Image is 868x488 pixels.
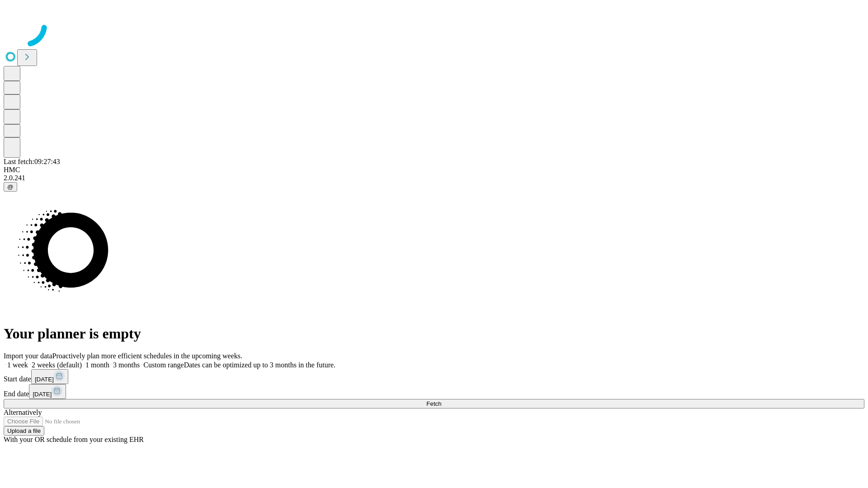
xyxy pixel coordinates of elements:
span: Fetch [426,400,441,407]
div: Start date [4,369,864,384]
span: Alternatively [4,408,42,416]
span: Custom range [143,361,184,369]
button: @ [4,182,17,192]
button: [DATE] [29,384,66,399]
div: End date [4,384,864,399]
span: 1 week [7,361,28,369]
span: 1 month [85,361,109,369]
span: Dates can be optimized up to 3 months in the future. [184,361,335,369]
span: Last fetch: 09:27:43 [4,158,60,165]
h1: Your planner is empty [4,325,864,342]
button: Upload a file [4,426,44,436]
span: 3 months [113,361,140,369]
button: [DATE] [31,369,68,384]
span: Import your data [4,352,52,360]
span: [DATE] [35,376,54,383]
span: [DATE] [33,391,52,398]
span: @ [7,183,14,190]
div: HMC [4,166,864,174]
span: With your OR schedule from your existing EHR [4,436,144,443]
button: Fetch [4,399,864,408]
span: 2 weeks (default) [32,361,82,369]
div: 2.0.241 [4,174,864,182]
span: Proactively plan more efficient schedules in the upcoming weeks. [52,352,242,360]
